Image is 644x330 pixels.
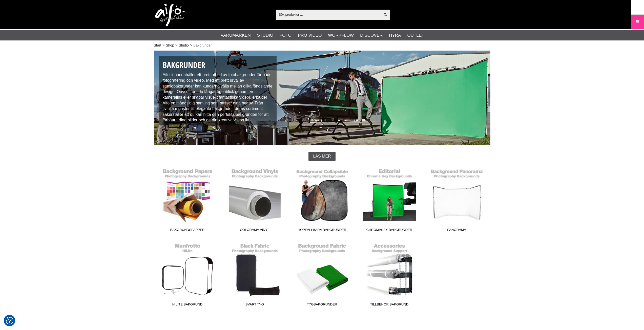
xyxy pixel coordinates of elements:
a: Bakgrundspapper [154,166,221,234]
a: Tillbehör Bakgrund [356,240,423,309]
span: > [190,43,192,48]
a: Colorama Vinyl [221,166,288,234]
a: Studio [179,43,189,48]
a: Outlet [407,32,424,39]
a: Chromakey Bakgrunder [356,166,423,234]
span: Tillbehör Bakgrund [356,302,423,309]
a: Studio [257,32,273,39]
img: logo.png [155,4,185,27]
h1: Bakgrunder [163,59,273,71]
a: Discover [360,32,383,39]
a: Shop [166,43,174,48]
span: > [175,43,177,48]
span: Svart Tyg [221,302,288,309]
span: Bakgrundspapper [154,227,221,234]
span: Läs mer [313,154,331,159]
span: Bakgrunder [193,43,212,48]
input: Sök produkter ... [276,11,381,18]
a: Svart Tyg [221,240,288,309]
div: Aifo tillhandahåller ett brett utbud av fotobakgrunder för både fotografering och video. Med ett ... [159,56,277,125]
a: Varumärken [221,32,251,39]
img: Studiobakgrunder - Fotobakgrunder [154,51,490,145]
img: Revisit consent button [6,317,13,324]
a: Start [154,43,161,48]
span: Chromakey Bakgrunder [356,227,423,234]
span: Panorama [423,227,490,234]
span: Tygbakgrunder [288,302,356,309]
a: Panorama [423,166,490,234]
a: Hyra [389,32,401,39]
a: Tygbakgrunder [288,240,356,309]
a: Foto [280,32,292,39]
button: Samtyckesinställningar [6,316,13,325]
span: > [162,43,164,48]
a: Hopfällbara Bakgrunder [288,166,356,234]
a: HiLite Bakgrund [154,240,221,309]
span: HiLite Bakgrund [154,302,221,309]
span: Hopfällbara Bakgrunder [288,227,356,234]
span: Colorama Vinyl [221,227,288,234]
a: Pro Video [298,32,322,39]
a: Workflow [328,32,354,39]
